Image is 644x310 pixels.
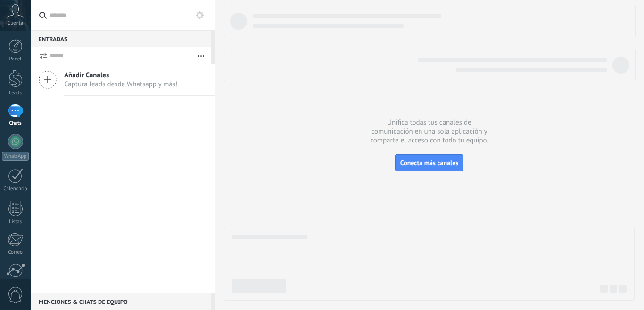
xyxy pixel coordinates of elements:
div: Entradas [31,30,211,47]
span: Cuenta [8,20,23,26]
div: Listas [2,219,29,225]
span: Captura leads desde Whatsapp y más! [64,80,178,89]
span: Conecta más canales [400,159,458,167]
div: Correo [2,250,29,256]
div: Menciones & Chats de equipo [31,293,211,310]
button: Conecta más canales [395,154,463,171]
div: Panel [2,56,29,62]
div: WhatsApp [2,152,29,161]
div: Leads [2,90,29,96]
span: Añadir Canales [64,71,178,80]
div: Chats [2,120,29,126]
div: Calendario [2,186,29,192]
